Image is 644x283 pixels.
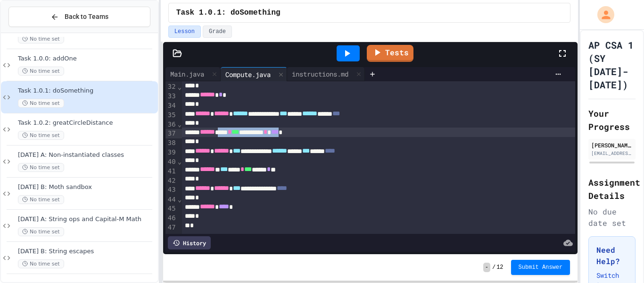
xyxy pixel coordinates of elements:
span: Back to Teams [65,12,108,22]
div: Compute.java [221,69,275,79]
span: No time set [18,34,64,43]
div: 33 [165,92,177,101]
div: 47 [165,223,177,232]
span: [DATE] A: Non-instantiated classes [18,151,156,159]
span: No time set [18,163,64,172]
div: History [168,236,211,249]
div: No due date set [588,206,636,229]
div: [EMAIL_ADDRESS][DOMAIN_NAME] [591,150,633,157]
div: 46 [165,214,177,223]
span: / [492,264,495,271]
div: 41 [165,167,177,176]
span: 12 [496,264,503,271]
h3: Need Help? [596,244,627,267]
div: 40 [165,157,177,167]
div: 34 [165,101,177,111]
div: 39 [165,148,177,157]
h2: Assignment Details [588,176,636,202]
span: Fold line [177,120,182,128]
span: - [483,263,490,272]
div: 36 [165,120,177,129]
div: 35 [165,111,177,120]
button: Back to Teams [8,7,150,27]
button: Submit Answer [511,260,570,275]
div: 42 [165,176,177,186]
div: Main.java [165,69,209,79]
div: 32 [165,82,177,92]
span: No time set [18,99,64,108]
div: My Account [587,4,617,26]
div: instructions.md [287,67,365,81]
span: No time set [18,67,64,76]
span: Task 1.0.0: addOne [18,55,156,63]
div: instructions.md [287,69,353,79]
span: Task 1.0.1: doSomething [18,87,156,95]
div: 37 [165,129,177,138]
span: [DATE] B: String escapes [18,248,156,256]
span: Fold line [177,196,182,203]
div: Compute.java [221,67,287,81]
span: No time set [18,227,64,236]
a: Tests [367,45,413,62]
span: No time set [18,259,64,268]
div: 38 [165,138,177,148]
span: [DATE] B: Moth sandbox [18,183,156,191]
span: No time set [18,195,64,204]
span: Fold line [177,83,182,91]
span: Fold line [177,158,182,165]
h1: AP CSA 1 (SY [DATE]-[DATE]) [588,38,636,91]
span: [DATE] A: String ops and Capital-M Math [18,215,156,223]
div: [PERSON_NAME] [591,141,633,149]
div: 43 [165,185,177,195]
span: Task 1.0.1: doSomething [176,7,281,18]
div: 44 [165,195,177,205]
span: No time set [18,131,64,140]
button: Grade [203,26,232,38]
span: Submit Answer [519,264,563,271]
div: 45 [165,204,177,214]
h2: Your Progress [588,107,636,133]
div: Main.java [165,67,221,81]
button: Lesson [168,26,201,38]
span: Task 1.0.2: greatCircleDistance [18,119,156,127]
